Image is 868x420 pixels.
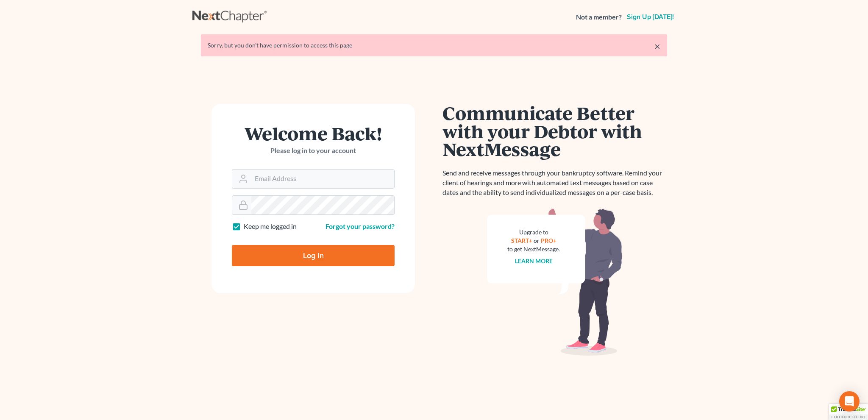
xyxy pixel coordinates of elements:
[576,12,622,22] strong: Not a member?
[442,168,667,197] p: Send and receive messages through your bankruptcy software. Remind your client of hearings and mo...
[534,237,540,244] span: or
[487,208,623,356] img: nextmessage_bg-59042aed3d76b12b5cd301f8e5b87938c9018125f34e5fa2b7a6b67550977c72.svg
[511,237,532,244] a: START+
[208,41,660,50] div: Sorry, but you don't have permission to access this page
[654,41,660,51] a: ×
[507,228,560,236] div: Upgrade to
[232,245,395,266] input: Log In
[251,170,394,188] input: Email Address
[515,257,553,264] a: Learn more
[325,222,395,230] a: Forgot your password?
[244,222,297,231] label: Keep me logged in
[232,146,395,156] p: Please log in to your account
[625,14,676,20] a: Sign up [DATE]!
[541,237,556,244] a: PRO+
[232,124,395,142] h1: Welcome Back!
[507,245,560,253] div: to get NextMessage.
[442,104,667,158] h1: Communicate Better with your Debtor with NextMessage
[839,391,860,412] div: Open Intercom Messenger
[829,404,868,420] div: TrustedSite Certified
